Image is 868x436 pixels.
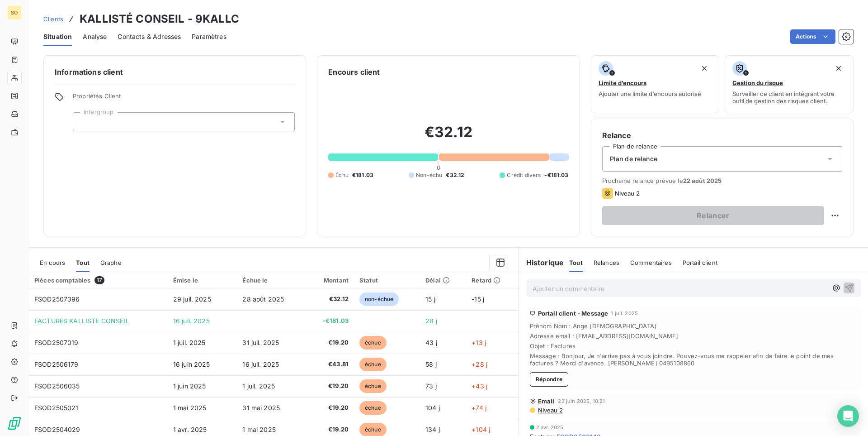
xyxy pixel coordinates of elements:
span: Paramètres [192,32,226,41]
span: 134 j [425,426,440,433]
div: Retard [472,277,513,284]
span: +13 j [472,339,486,346]
span: 104 j [425,404,440,412]
button: Actions [790,29,835,44]
span: 31 juil. 2025 [242,339,279,346]
div: SO [7,5,22,20]
span: 28 août 2025 [242,295,284,303]
span: 1 juin 2025 [173,382,206,390]
span: 1 mai 2025 [173,404,207,412]
span: Relances [594,259,619,266]
span: FSOD2507019 [34,339,79,346]
span: Clients [43,15,63,23]
span: non-échue [359,292,399,306]
span: 16 juil. 2025 [173,317,210,325]
span: échue [359,401,387,415]
span: échue [359,336,387,350]
span: 1 juil. 2025 [611,311,638,316]
span: 73 j [425,382,437,390]
span: Contacts & Adresses [118,32,181,41]
span: +28 j [472,360,487,368]
span: Limite d’encours [599,79,646,86]
span: €19.20 [311,425,349,434]
h6: Encours client [328,67,380,77]
span: 0 [437,164,440,171]
span: 23 juin 2025, 10:21 [558,398,605,404]
span: €32.12 [446,171,464,179]
span: Commentaires [630,259,672,266]
span: +74 j [472,404,486,412]
span: Gestion du risque [732,79,783,86]
span: 43 j [425,339,437,346]
span: En cours [40,259,65,266]
span: -15 j [472,295,484,303]
h6: Relance [602,130,842,141]
span: 1 juil. 2025 [242,382,275,390]
span: -€181.03 [311,316,349,326]
button: Limite d’encoursAjouter une limite d’encours autorisé [591,55,720,113]
span: Objet : Factures [530,342,857,350]
h2: €32.12 [328,123,568,150]
div: Montant [311,277,349,284]
span: €19.20 [311,338,349,347]
span: Niveau 2 [537,407,563,414]
span: FSOD2507396 [34,295,80,303]
span: FSOD2506035 [34,382,80,390]
span: FSOD2505021 [34,404,79,412]
span: Ajouter une limite d’encours autorisé [599,90,701,97]
span: Tout [76,259,90,266]
div: Statut [359,277,415,284]
span: 15 j [425,295,435,303]
span: échue [359,358,387,371]
span: Graphe [100,259,122,266]
span: Crédit divers [507,171,541,179]
span: 28 j [425,317,437,325]
span: 22 août 2025 [683,177,722,184]
span: €19.20 [311,403,349,412]
img: Logo LeanPay [7,416,22,431]
span: Situation [43,32,72,41]
span: Analyse [83,32,107,41]
span: Propriétés Client [73,92,295,105]
span: FSOD2504029 [34,426,80,433]
div: Pièces comptables [34,276,162,284]
span: Surveiller ce client en intégrant votre outil de gestion des risques client. [732,90,846,105]
span: €43.81 [311,360,349,369]
span: €32.12 [311,295,349,304]
span: Plan de relance [610,154,657,163]
span: +43 j [472,382,487,390]
button: Répondre [530,372,569,387]
input: Ajouter une valeur [80,118,88,126]
h6: Historique [519,257,564,268]
span: Prénom Nom : Ange [DEMOGRAPHIC_DATA] [530,322,857,330]
span: Portail client [683,259,717,266]
button: Relancer [602,206,824,225]
span: 16 juil. 2025 [242,360,279,368]
span: -€181.03 [544,171,568,179]
span: 2 avr. 2025 [536,425,564,430]
span: €19.20 [311,382,349,391]
span: 29 juil. 2025 [173,295,211,303]
span: 17 [94,276,104,284]
span: 1 avr. 2025 [173,426,207,433]
span: FSOD2506179 [34,360,79,368]
span: échue [359,379,387,393]
div: Délai [425,277,461,284]
span: Tout [569,259,583,266]
span: Niveau 2 [615,190,640,197]
span: Non-échu [416,171,442,179]
span: 31 mai 2025 [242,404,280,412]
span: Portail client - Message [538,310,609,317]
span: 58 j [425,360,437,368]
span: 1 mai 2025 [242,426,276,433]
span: FACTURES KALLISTE CONSEIL [34,317,129,325]
div: Open Intercom Messenger [837,405,859,427]
a: Clients [43,14,63,24]
h3: KALLISTÉ CONSEIL - 9KALLC [80,11,239,27]
span: 1 juil. 2025 [173,339,206,346]
button: Gestion du risqueSurveiller ce client en intégrant votre outil de gestion des risques client. [725,55,854,113]
span: Message : Bonjour, Je n'arrive pas à vous joindre. Pouvez-vous me rappeler afin de faire le point... [530,352,857,367]
span: 16 juin 2025 [173,360,210,368]
span: €181.03 [352,171,373,179]
h6: Informations client [55,67,295,77]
